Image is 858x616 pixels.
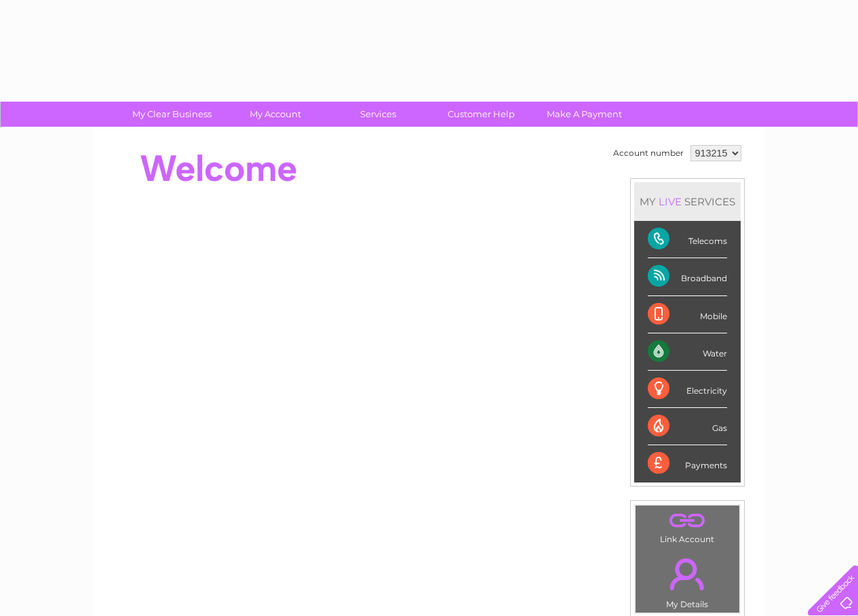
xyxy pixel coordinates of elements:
[648,221,727,258] div: Telecoms
[648,408,727,445] div: Gas
[648,445,727,482] div: Payments
[656,195,684,208] div: LIVE
[635,547,740,613] td: My Details
[648,296,727,333] div: Mobile
[610,142,687,165] td: Account number
[219,102,331,127] a: My Account
[528,102,640,127] a: Make A Payment
[648,371,727,408] div: Electricity
[116,102,228,127] a: My Clear Business
[635,505,740,548] td: Link Account
[639,550,736,598] a: .
[639,509,736,533] a: .
[648,258,727,295] div: Broadband
[322,102,434,127] a: Services
[648,333,727,371] div: Water
[634,182,741,221] div: MY SERVICES
[425,102,537,127] a: Customer Help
